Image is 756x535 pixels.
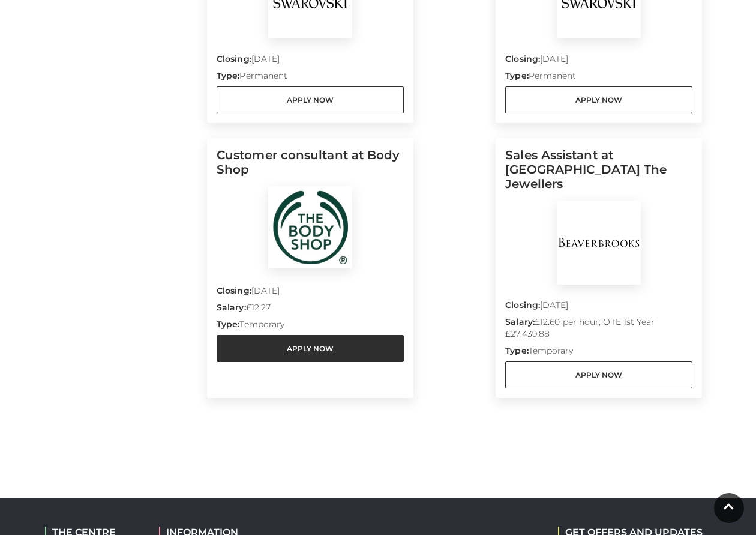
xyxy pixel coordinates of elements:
[217,285,404,301] p: [DATE]
[505,316,535,327] strong: Salary:
[505,299,692,316] p: [DATE]
[217,86,404,113] a: Apply Now
[505,345,528,356] strong: Type:
[505,53,540,64] strong: Closing:
[217,53,251,64] strong: Closing:
[217,70,239,81] strong: Type:
[217,148,404,186] h5: Customer consultant at Body Shop
[217,70,404,86] p: Permanent
[217,335,404,362] a: Apply Now
[505,53,692,70] p: [DATE]
[505,70,692,86] p: Permanent
[505,361,692,388] a: Apply Now
[268,186,352,268] img: Body Shop
[217,302,246,313] strong: Salary:
[557,201,641,285] img: BeaverBrooks The Jewellers
[217,285,251,296] strong: Closing:
[505,345,692,361] p: Temporary
[505,86,692,113] a: Apply Now
[505,70,528,81] strong: Type:
[217,301,404,318] p: £12.27
[217,318,404,335] p: Temporary
[505,316,692,345] p: £12.60 per hour; OTE 1st Year £27,439.88
[217,53,404,70] p: [DATE]
[505,300,540,310] strong: Closing:
[217,319,239,330] strong: Type:
[505,148,692,201] h5: Sales Assistant at [GEOGRAPHIC_DATA] The Jewellers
